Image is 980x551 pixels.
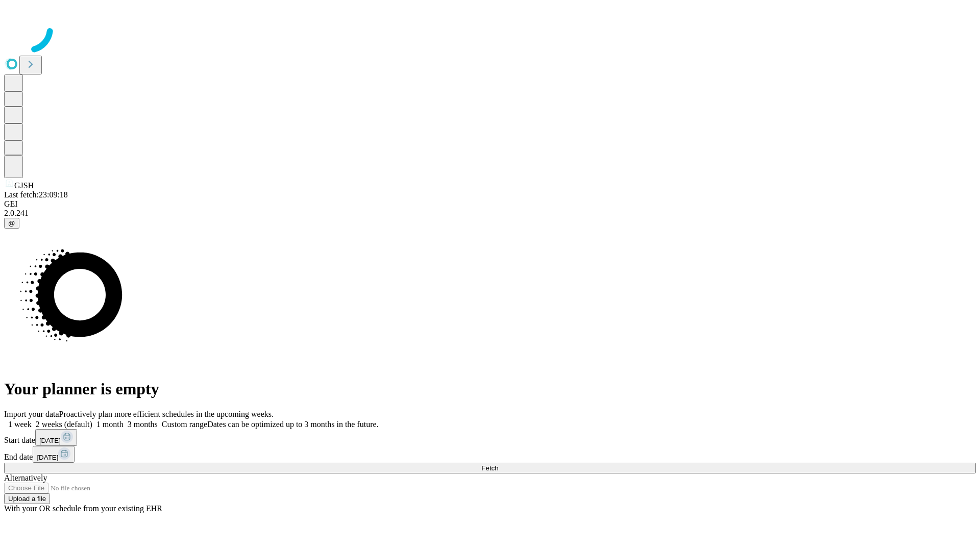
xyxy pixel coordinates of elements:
[39,437,61,444] span: [DATE]
[4,493,50,504] button: Upload a file
[4,209,976,218] div: 2.0.241
[162,420,207,429] span: Custom range
[8,420,32,429] span: 1 week
[36,420,92,429] span: 2 weeks (default)
[4,473,47,482] span: Alternatively
[4,410,59,418] span: Import your data
[4,199,976,209] div: GEI
[4,429,976,446] div: Start date
[4,190,68,199] span: Last fetch: 23:09:18
[207,420,378,429] span: Dates can be optimized up to 3 months in the future.
[4,463,976,473] button: Fetch
[4,380,976,398] h1: Your planner is empty
[37,454,58,461] span: [DATE]
[4,504,162,513] span: With your OR schedule from your existing EHR
[481,464,498,472] span: Fetch
[128,420,158,429] span: 3 months
[33,446,75,463] button: [DATE]
[96,420,124,429] span: 1 month
[59,410,274,418] span: Proactively plan more efficient schedules in the upcoming weeks.
[35,429,77,446] button: [DATE]
[14,181,34,190] span: GJSH
[4,446,976,463] div: End date
[4,218,19,229] button: @
[8,219,15,227] span: @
